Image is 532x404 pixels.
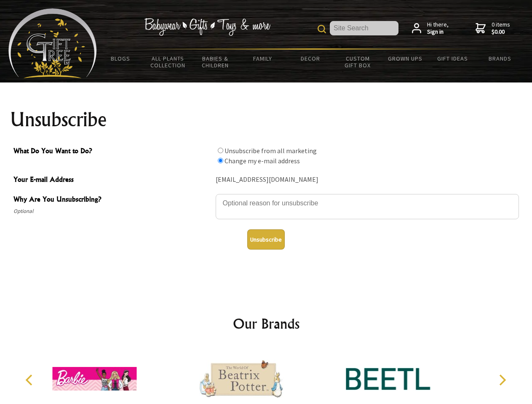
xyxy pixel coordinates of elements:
[476,50,524,67] a: Brands
[476,21,510,36] a: 0 items$0.00
[144,50,192,74] a: All Plants Collection
[225,146,317,155] label: Unsubscribe from all marketing
[21,371,40,389] button: Previous
[97,50,144,67] a: BLOGS
[192,50,239,74] a: Babies & Children
[493,371,511,389] button: Next
[216,194,519,219] textarea: Why Are You Unsubscribing?
[427,21,449,36] span: Hi there,
[13,146,211,158] span: What Do You Want to Do?
[218,148,223,153] input: What Do You Want to Do?
[381,50,429,67] a: Grown Ups
[13,206,211,216] span: Optional
[8,8,97,78] img: Babyware - Gifts - Toys and more...
[429,50,476,67] a: Gift Ideas
[239,50,287,67] a: Family
[218,158,223,163] input: What Do You Want to Do?
[427,28,449,36] strong: Sign in
[144,18,270,36] img: Babywear - Gifts - Toys & more
[492,21,510,36] span: 0 items
[318,25,326,33] img: product search
[17,314,516,334] h2: Our Brands
[13,174,211,186] span: Your E-mail Address
[10,109,522,130] h1: Unsubscribe
[330,21,398,35] input: Site Search
[334,50,382,74] a: Custom Gift Box
[247,229,285,250] button: Unsubscribe
[13,194,211,206] span: Why Are You Unsubscribing?
[225,157,300,165] label: Change my e-mail address
[216,173,519,186] div: [EMAIL_ADDRESS][DOMAIN_NAME]
[492,28,510,36] strong: $0.00
[286,50,334,67] a: Decor
[412,21,449,36] a: Hi there,Sign in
